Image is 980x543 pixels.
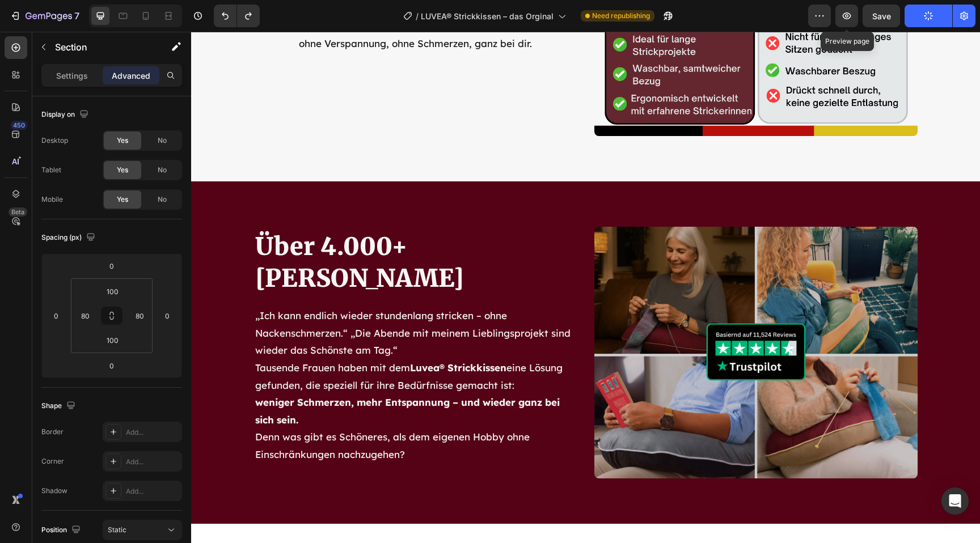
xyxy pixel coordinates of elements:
span: LUVEA® Strickkissen – das Orginal [421,10,554,22]
span: Yes [117,135,128,146]
div: Position [41,523,83,538]
iframe: Design area [191,32,980,543]
button: Save [863,5,900,27]
input: 80px [131,307,148,324]
span: Need republishing [592,11,650,21]
span: / [416,10,419,22]
div: Desktop [41,135,68,146]
p: Advanced [112,70,150,82]
div: Spacing (px) [41,230,98,245]
strong: Luvea® Strickkissen [219,330,315,342]
span: Yes [117,194,128,205]
div: Border [41,427,64,437]
p: Denn was gibt es Schöneres, als dem eigenen Hobby ohne Einschränkungen nachzugehen? [64,397,385,431]
input: 100px [101,332,124,349]
p: 7 [74,9,79,23]
input: 80px [77,307,94,324]
span: Static [108,525,126,534]
div: Mobile [41,194,63,205]
div: Undo/Redo [214,5,260,27]
span: Save [872,11,891,21]
p: Section [55,40,148,54]
div: Open Intercom Messenger [941,487,969,515]
div: Shape [41,398,78,414]
button: Static [103,520,182,540]
div: Add... [126,486,179,497]
strong: weniger Schmerzen, mehr Entspannung – und wieder ganz bei sich sein. [64,364,369,394]
div: Add... [126,457,179,467]
div: Beta [9,207,27,217]
input: 0 [100,357,123,374]
div: Display on [41,107,91,122]
button: 7 [5,5,85,27]
span: No [158,135,167,146]
img: Alt Image [403,195,726,446]
div: Add... [126,427,179,438]
span: Yes [117,165,128,175]
input: 100px [101,283,124,300]
span: No [158,194,167,205]
div: Tablet [41,165,61,175]
span: No [158,165,167,175]
input: 0 [159,307,176,324]
p: Settings [56,70,88,82]
div: Shadow [41,486,67,496]
div: Corner [41,456,64,466]
div: 450 [11,121,27,130]
input: 0 [48,307,65,324]
input: 0 [100,257,123,274]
